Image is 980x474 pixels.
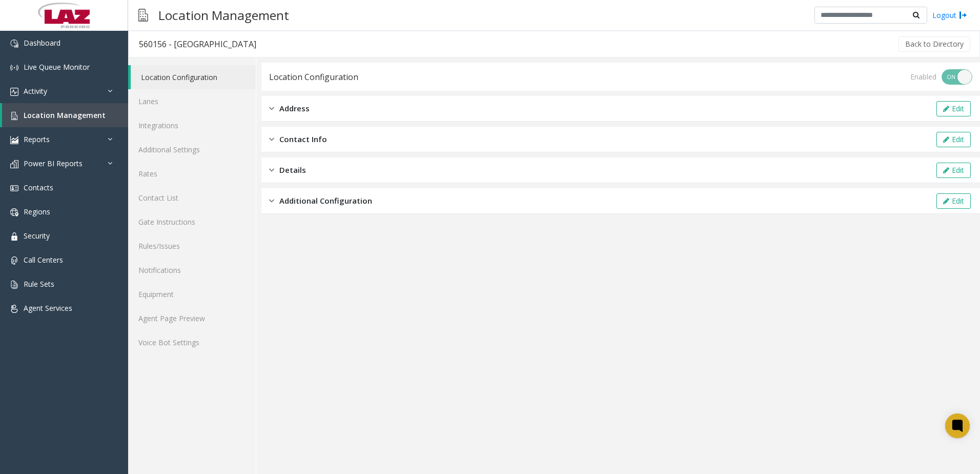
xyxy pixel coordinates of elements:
[936,101,971,116] button: Edit
[24,38,60,48] span: Dashboard
[269,133,274,145] img: closed
[932,10,967,21] a: Logout
[24,159,83,168] span: Power BI Reports
[10,281,18,289] img: 'icon'
[128,282,256,306] a: Equipment
[128,89,256,113] a: Lanes
[128,162,256,186] a: Rates
[10,256,18,265] img: 'icon'
[10,208,18,216] img: 'icon'
[128,137,256,162] a: Additional Settings
[24,110,106,120] span: Location Management
[24,231,50,241] span: Security
[910,71,936,82] div: Enabled
[24,183,53,192] span: Contacts
[10,112,18,120] img: 'icon'
[128,113,256,137] a: Integrations
[153,3,294,28] h3: Location Management
[128,258,256,282] a: Notifications
[10,305,18,313] img: 'icon'
[899,36,970,52] button: Back to Directory
[24,255,63,265] span: Call Centers
[959,10,967,21] img: logout
[10,232,18,241] img: 'icon'
[10,64,18,72] img: 'icon'
[279,195,372,207] span: Additional Configuration
[24,303,72,313] span: Agent Services
[10,88,18,96] img: 'icon'
[10,160,18,168] img: 'icon'
[2,103,128,127] a: Location Management
[279,164,306,176] span: Details
[128,210,256,234] a: Gate Instructions
[936,163,971,178] button: Edit
[128,234,256,258] a: Rules/Issues
[24,279,54,289] span: Rule Sets
[128,186,256,210] a: Contact List
[128,306,256,330] a: Agent Page Preview
[24,62,90,72] span: Live Queue Monitor
[10,39,18,48] img: 'icon'
[138,3,148,28] img: pageIcon
[936,193,971,209] button: Edit
[10,184,18,192] img: 'icon'
[24,86,47,96] span: Activity
[269,70,358,84] div: Location Configuration
[24,134,50,144] span: Reports
[279,103,310,114] span: Address
[269,164,274,176] img: closed
[936,132,971,147] button: Edit
[139,37,256,51] div: 560156 - [GEOGRAPHIC_DATA]
[269,103,274,114] img: closed
[131,65,256,89] a: Location Configuration
[128,330,256,354] a: Voice Bot Settings
[10,136,18,144] img: 'icon'
[24,207,50,216] span: Regions
[269,195,274,207] img: closed
[279,133,327,145] span: Contact Info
